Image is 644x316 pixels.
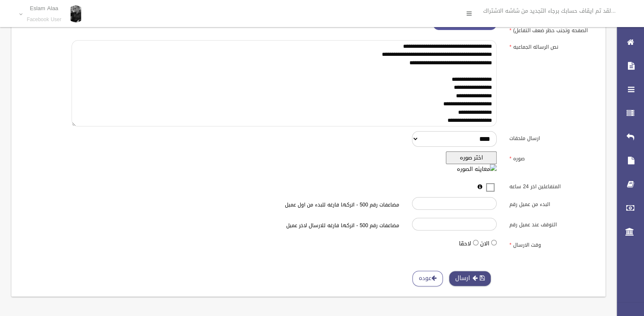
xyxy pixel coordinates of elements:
label: ارسال ملحقات [503,131,600,143]
h6: مضاعفات رقم 500 - اتركها فارغه للارسال لاخر عميل [169,223,400,228]
h6: مضاعفات رقم 500 - اتركها فارغه للبدء من اول عميل [169,202,400,208]
label: المتفاعلين اخر 24 ساعه [503,180,600,192]
label: صوره [503,151,600,163]
label: لاحقا [459,239,471,249]
button: اختر صوره [446,151,497,164]
label: البدء من عميل رقم [503,197,600,209]
label: الان [480,239,489,249]
button: ارسال [449,271,491,286]
label: وقت الارسال [503,238,600,250]
a: عوده [412,271,443,286]
label: نص الرساله الجماعيه [503,40,600,52]
label: التوقف عند عميل رقم [503,218,600,230]
p: Eslam Alaa [27,5,61,11]
img: معاينه الصوره [457,164,497,174]
small: Facebook User [27,16,61,23]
